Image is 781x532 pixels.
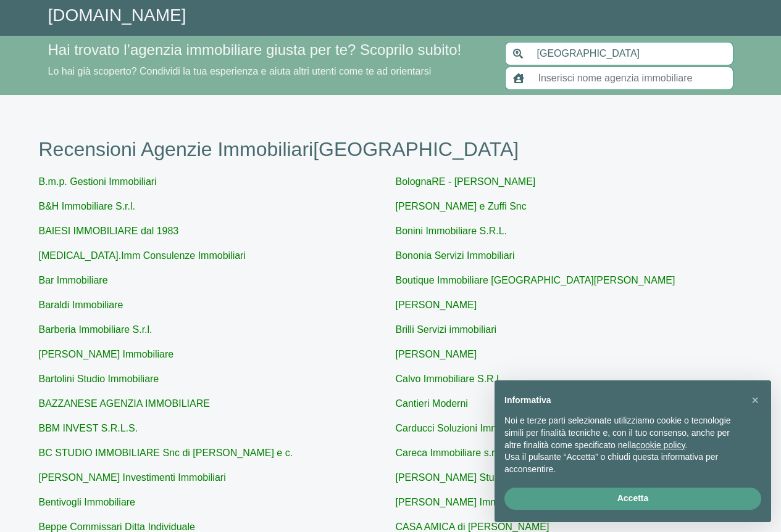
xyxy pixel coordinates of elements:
a: Calvo Immobiliare S.R.L. [396,374,505,384]
span: × [751,393,759,407]
a: B.m.p. Gestioni Immobiliari [39,176,157,187]
a: BBM INVEST S.R.L.S. [39,423,138,433]
p: Lo hai già scoperto? Condividi la tua esperienza e aiuta altri utenti come te ad orientarsi [48,64,490,79]
a: [PERSON_NAME] e Zuffi Snc [396,201,527,211]
button: Accetta [504,488,761,510]
a: Bonini Immobiliare S.R.L. [396,226,507,236]
a: BAZZANESE AGENZIA IMMOBILIARE [39,398,210,409]
a: Barberia Immobiliare S.r.l. [39,324,152,335]
a: [MEDICAL_DATA].Imm Consulenze Immobiliari [39,250,246,261]
a: Bartolini Studio Immobiliare [39,374,159,384]
button: Chiudi questa informativa [745,390,765,410]
a: Bentivogli Immobiliare [39,497,136,507]
a: cookie policy - il link si apre in una nuova scheda [636,440,685,450]
h1: Recensioni Agenzie Immobiliari [GEOGRAPHIC_DATA] [39,137,743,161]
input: Inserisci area di ricerca (Comune o Provincia) [530,42,733,65]
a: Bononia Servizi Immobiliari [396,250,515,261]
a: Brilli Servizi immobiliari [396,324,497,335]
a: [PERSON_NAME] Studio Immobiliare [396,472,562,483]
p: Noi e terze parti selezionate utilizziamo cookie o tecnologie simili per finalità tecniche e, con... [504,415,741,451]
a: BolognaRE - [PERSON_NAME] [396,176,536,187]
a: [PERSON_NAME] Immobiliare [39,349,174,359]
h2: Informativa [504,395,741,406]
a: Beppe Commissari Ditta Individuale [39,522,195,532]
a: Carducci Soluzioni Immobiliari [396,423,528,433]
a: CASA AMICA di [PERSON_NAME] [396,522,549,532]
a: Cantieri Moderni [396,398,468,409]
a: Bar Immobiliare [39,275,108,285]
p: Usa il pulsante “Accetta” o chiudi questa informativa per acconsentire. [504,451,741,475]
a: B&H Immobiliare S.r.l. [39,201,135,211]
a: [PERSON_NAME] Immobiliare [396,497,531,507]
a: [PERSON_NAME] Investimenti Immobiliari [39,472,226,483]
a: Baraldi Immobiliare [39,300,123,310]
a: BC STUDIO IMMOBILIARE Snc di [PERSON_NAME] e c. [39,448,293,458]
a: Boutique Immobiliare [GEOGRAPHIC_DATA][PERSON_NAME] [396,275,675,285]
a: BAIESI IMMOBILIARE dal 1983 [39,226,179,236]
a: [PERSON_NAME] [396,300,477,310]
a: [PERSON_NAME] [396,349,477,359]
input: Inserisci nome agenzia immobiliare [531,67,733,90]
a: Careca Immobiliare s.r.l.s. [396,448,510,458]
a: [DOMAIN_NAME] [48,6,186,25]
h4: Hai trovato l’agenzia immobiliare giusta per te? Scoprilo subito! [48,41,490,59]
